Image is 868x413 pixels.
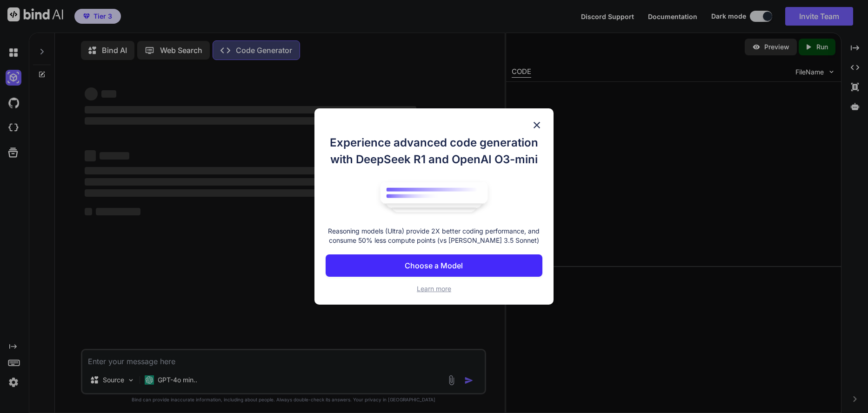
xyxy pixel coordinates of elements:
img: close [531,120,542,131]
p: Choose a Model [405,260,463,271]
img: bind logo [374,177,494,217]
span: Learn more [417,285,451,293]
button: Choose a Model [326,254,542,277]
p: Reasoning models (Ultra) provide 2X better coding performance, and consume 50% less compute point... [326,226,542,245]
h1: Experience advanced code generation with DeepSeek R1 and OpenAI O3-mini [326,134,542,168]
